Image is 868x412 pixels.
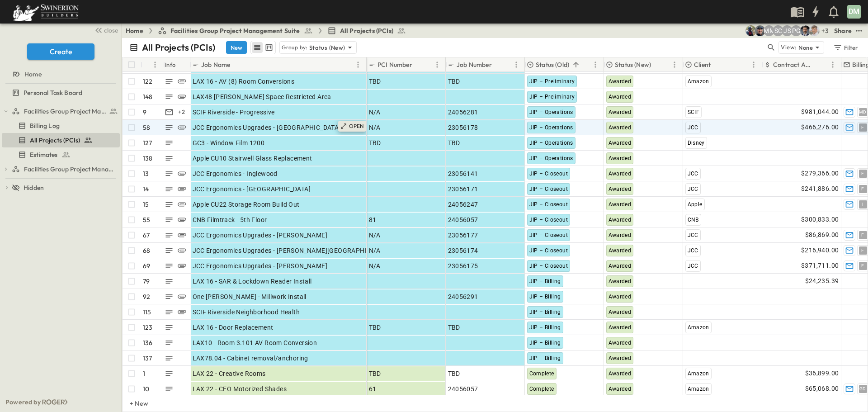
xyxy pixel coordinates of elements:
span: TBD [369,369,381,378]
p: 13 [143,169,149,178]
span: LAX 22 - Creative Rooms [193,369,266,378]
p: + 3 [821,26,830,35]
a: Personal Task Board [2,86,118,99]
p: View: [781,43,797,52]
span: 23056174 [448,246,478,255]
span: JIP – Billing [529,324,561,331]
span: Awarded [609,170,632,177]
p: Contract Amount [773,60,816,69]
button: Sort [494,60,504,70]
span: F [861,189,864,189]
p: None [798,43,813,52]
span: Awarded [609,324,632,331]
span: LAX 22 - CEO Motorized Shades [193,384,287,393]
button: test [854,25,864,36]
button: Sort [414,60,424,70]
p: 127 [143,138,152,147]
p: 10 [143,384,149,393]
span: LAX 16 - AV (8) Room Conversions [193,77,295,86]
span: JIP – Operations [529,155,573,161]
p: Status (Old) [536,60,569,69]
a: Home [2,68,118,81]
span: LAX78.04 - Cabinet removal/anchoring [193,354,308,363]
div: Info [163,57,190,72]
button: New [226,41,247,54]
div: + 2 [176,107,187,118]
span: TBD [369,77,381,86]
p: 123 [143,323,153,332]
span: Awarded [609,217,632,223]
button: close [91,24,120,36]
button: Menu [827,59,838,70]
img: Saul Zepeda (saul.zepeda@swinerton.com) [800,25,811,36]
button: kanban view [263,42,274,53]
span: GD [859,388,866,389]
span: JCC [688,170,698,177]
span: $36,899.00 [805,368,839,379]
span: Apple CU22 Storage Room Build Out [193,200,300,209]
span: JIP – Billing [529,309,561,315]
p: 136 [143,338,153,347]
span: Awarded [609,186,632,192]
span: JIP – Closeout [529,263,568,269]
span: JIP – Closeout [529,201,568,208]
span: N/A [369,261,381,270]
button: Sort [817,60,827,70]
span: F [861,173,864,174]
span: JCC Ergonomics - Inglewood [193,169,278,178]
span: 23056171 [448,185,478,194]
span: TBD [448,323,460,332]
p: 122 [143,77,153,86]
span: JIP – Closeout [529,170,568,177]
span: 23056178 [448,123,478,132]
span: LAX10 - Room 3.101 AV Room Conversion [193,338,317,347]
span: 24056247 [448,200,478,209]
span: JIP – Preliminary [529,94,575,100]
span: JIP – Operations [529,109,573,115]
span: Awarded [609,278,632,284]
img: Joshua Whisenant (josh@tryroger.com) [745,25,756,36]
p: 69 [143,261,150,270]
span: N/A [369,123,381,132]
a: All Projects (PCIs) [2,134,118,147]
span: JCC Ergonomics Upgrades - [PERSON_NAME][GEOGRAPHIC_DATA] [193,246,392,255]
a: Facilities Group Project Management Suite [158,26,313,35]
span: F [861,235,864,235]
span: JCC [688,186,698,192]
span: JIP – Closeout [529,186,568,192]
span: Awarded [609,155,632,161]
img: 6c363589ada0b36f064d841b69d3a419a338230e66bb0a533688fa5cc3e9e735.png [11,2,80,21]
span: JIP – Operations [529,140,573,146]
span: Awarded [609,232,632,238]
p: 79 [143,277,150,286]
span: $466,276.00 [801,122,839,133]
p: 14 [143,185,149,194]
span: $371,711.00 [801,260,839,271]
button: Menu [669,59,680,70]
img: Mark Sotelo (mark.sotelo@swinerton.com) [755,25,765,36]
div: Facilities Group Project Management Suitetest [2,104,120,118]
span: Estimates [30,150,58,159]
a: Facilities Group Project Management Suite (Copy) [12,163,118,175]
span: TBD [448,77,460,86]
span: JCC [688,124,698,131]
p: 68 [143,246,150,255]
span: Home [24,70,42,79]
span: TBD [369,138,381,147]
span: Awarded [609,370,632,377]
span: JIP – Preliminary [529,78,575,85]
div: Pat Gil (pgil@swinerton.com) [791,25,802,36]
span: 24056291 [448,292,478,301]
span: TBD [448,369,460,378]
button: DM [846,4,862,19]
span: 23056175 [448,261,478,270]
p: 148 [143,92,153,101]
span: Amazon [688,324,709,331]
p: 58 [143,123,150,132]
span: LAX48 [PERSON_NAME] Space Restricted Area [193,92,331,101]
span: Awarded [609,124,632,131]
span: close [104,26,118,35]
div: Sebastian Canal (sebastian.canal@swinerton.com) [773,25,783,36]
